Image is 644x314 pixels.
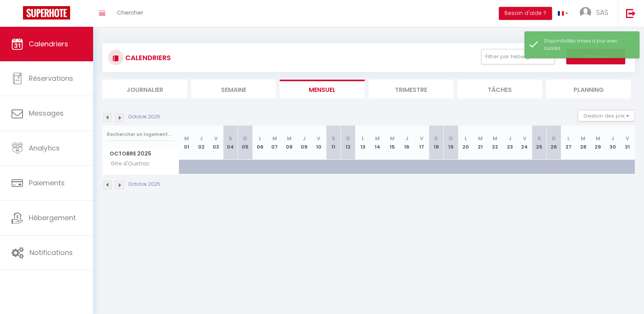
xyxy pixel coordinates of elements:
abbr: J [508,135,511,142]
img: Super Booking [23,6,70,20]
span: Hébergement [29,213,76,222]
th: 27 [561,126,576,160]
th: 10 [311,126,326,160]
th: 22 [488,126,502,160]
abbr: L [567,135,570,142]
th: 29 [591,126,605,160]
abbr: S [229,135,232,142]
th: 03 [208,126,223,160]
th: 08 [282,126,297,160]
abbr: S [434,135,438,142]
img: logout [626,8,636,18]
span: Analytics [29,143,60,153]
th: 21 [473,126,488,160]
li: Mensuel [280,80,365,98]
button: Gestion des prix [578,110,635,121]
th: 19 [444,126,458,160]
th: 25 [532,126,546,160]
iframe: Chat [611,280,638,308]
abbr: M [272,135,277,142]
th: 15 [385,126,400,160]
span: Messages [29,108,64,118]
th: 26 [546,126,561,160]
th: 18 [429,126,444,160]
th: 05 [238,126,252,160]
abbr: M [478,135,483,142]
img: ... [580,7,591,18]
abbr: V [317,135,320,142]
p: Octobre 2025 [128,181,160,188]
p: Octobre 2025 [128,113,160,121]
button: Besoin d'aide ? [499,7,552,20]
abbr: V [420,135,423,142]
th: 24 [517,126,532,160]
span: SAS [596,8,608,17]
abbr: V [214,135,218,142]
div: Disponibilités mises à jour avec succès [544,38,631,52]
li: Trimestre [369,80,454,98]
th: 16 [400,126,414,160]
span: Paiements [29,178,65,188]
abbr: L [259,135,261,142]
th: 30 [605,126,620,160]
th: 02 [194,126,208,160]
abbr: D [243,135,247,142]
th: 09 [297,126,311,160]
th: 14 [370,126,385,160]
li: Tâches [457,80,542,98]
span: Réservations [29,74,73,83]
button: Ouvrir le widget de chat LiveChat [6,3,29,26]
abbr: L [362,135,364,142]
abbr: M [375,135,380,142]
abbr: V [523,135,526,142]
abbr: S [537,135,541,142]
th: 07 [267,126,282,160]
span: Notifications [29,248,73,257]
abbr: M [493,135,497,142]
abbr: M [390,135,395,142]
li: Semaine [191,80,276,98]
abbr: M [581,135,585,142]
button: Filtrer par hébergement [481,49,555,64]
abbr: V [626,135,629,142]
th: 12 [341,126,355,160]
abbr: J [611,135,614,142]
th: 04 [223,126,238,160]
abbr: J [303,135,306,142]
abbr: D [552,135,556,142]
th: 23 [502,126,517,160]
abbr: S [332,135,335,142]
th: 28 [576,126,590,160]
abbr: J [200,135,203,142]
th: 06 [252,126,267,160]
span: Gite d'Oustrac [104,160,152,168]
th: 17 [414,126,429,160]
span: Chercher [117,8,143,16]
abbr: J [405,135,408,142]
th: 20 [458,126,473,160]
input: Rechercher un logement... [107,128,175,141]
abbr: L [465,135,467,142]
abbr: D [449,135,453,142]
abbr: D [346,135,350,142]
span: Octobre 2025 [103,148,179,159]
th: 31 [620,126,635,160]
li: Journalier [102,80,187,98]
th: 01 [179,126,194,160]
h3: CALENDRIERS [123,49,171,66]
abbr: M [287,135,292,142]
li: Planning [546,80,631,98]
abbr: M [184,135,189,142]
th: 13 [356,126,370,160]
th: 11 [326,126,341,160]
span: Calendriers [29,39,68,49]
abbr: M [596,135,600,142]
